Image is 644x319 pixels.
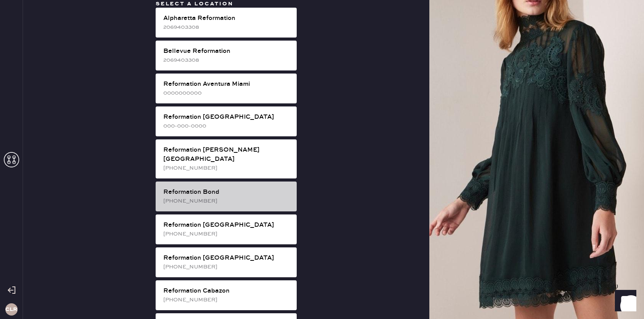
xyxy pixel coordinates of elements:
[163,146,291,164] div: Reformation [PERSON_NAME][GEOGRAPHIC_DATA]
[163,113,291,122] div: Reformation [GEOGRAPHIC_DATA]
[163,14,291,23] div: Alpharetta Reformation
[163,230,291,238] div: [PHONE_NUMBER]
[163,221,291,230] div: Reformation [GEOGRAPHIC_DATA]
[163,286,291,296] div: Reformation Cabazon
[163,23,291,31] div: 2069403308
[156,0,233,7] span: Select a location
[163,122,291,130] div: 000-000-0000
[163,296,291,304] div: [PHONE_NUMBER]
[163,254,291,263] div: Reformation [GEOGRAPHIC_DATA]
[163,56,291,64] div: 2069403308
[163,47,291,56] div: Bellevue Reformation
[608,285,641,317] iframe: Front Chat
[163,89,291,97] div: 0000000000
[163,188,291,197] div: Reformation Bond
[163,263,291,271] div: [PHONE_NUMBER]
[163,164,291,172] div: [PHONE_NUMBER]
[163,197,291,205] div: [PHONE_NUMBER]
[163,80,291,89] div: Reformation Aventura Miami
[5,307,17,312] h3: CLR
